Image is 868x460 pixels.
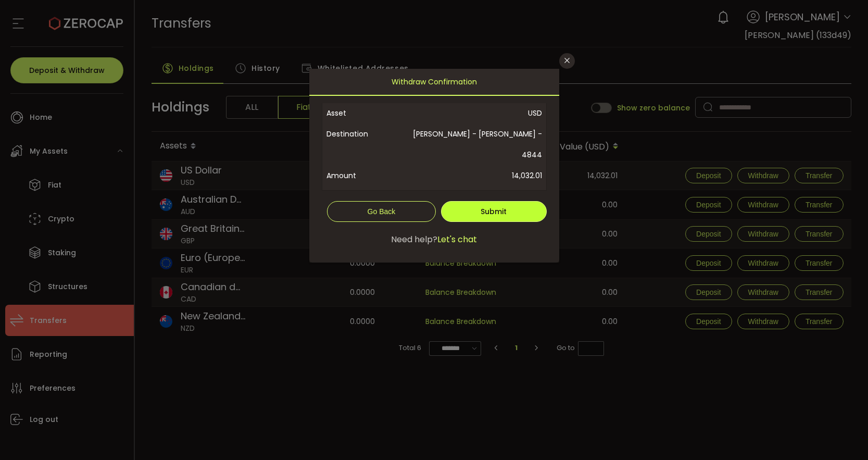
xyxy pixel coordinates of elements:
[393,103,542,123] span: USD
[391,233,437,246] span: Need help?
[368,207,396,216] span: Go Back
[326,123,393,165] span: Destination
[327,201,436,222] button: Go Back
[392,69,477,95] span: Withdraw Confirmation
[437,233,477,246] span: Let's chat
[393,165,542,186] span: 14,032.01
[326,165,393,186] span: Amount
[559,53,575,69] button: Close
[326,103,393,123] span: Asset
[393,123,542,165] span: [PERSON_NAME] - [PERSON_NAME] - 4844
[481,206,507,217] span: Submit
[309,69,559,262] div: dialog
[816,410,868,460] iframe: Chat Widget
[441,201,546,222] button: Submit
